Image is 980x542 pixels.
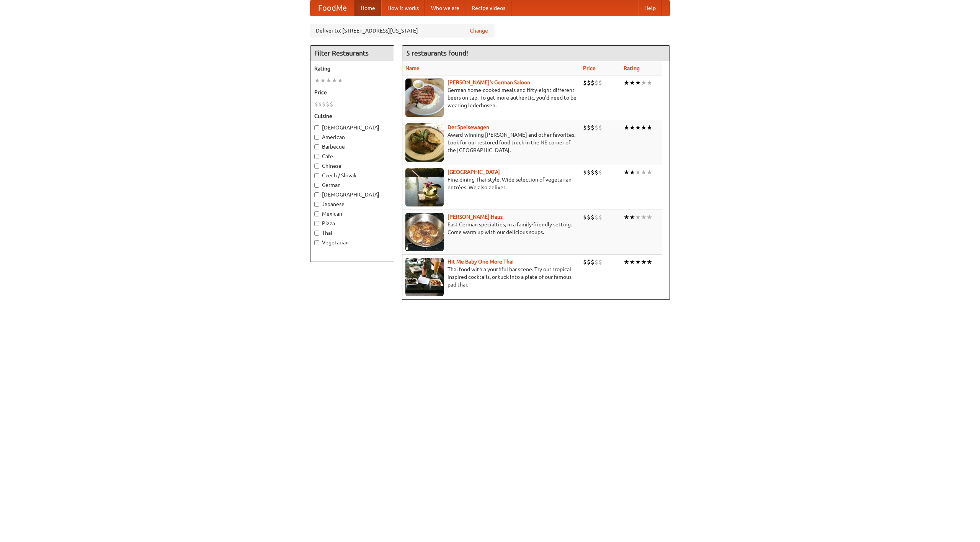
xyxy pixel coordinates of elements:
label: Thai [314,229,390,237]
li: ★ [641,123,647,132]
h5: Cuisine [314,112,390,120]
label: American [314,133,390,141]
li: ★ [624,213,629,221]
li: ★ [624,168,629,177]
a: [GEOGRAPHIC_DATA] [448,169,500,175]
li: ★ [635,258,641,266]
li: ★ [635,213,641,221]
li: ★ [624,79,629,87]
label: German [314,181,390,189]
p: Thai food with a youthful bar scene. Try our tropical inspired cocktails, or tuck into a plate of... [405,265,577,288]
li: $ [322,100,326,108]
li: $ [595,213,598,221]
li: ★ [641,168,647,177]
ng-pluralize: 5 restaurants found! [406,49,468,57]
li: $ [595,123,598,132]
label: Vegetarian [314,239,390,246]
li: $ [598,123,602,132]
li: ★ [629,123,635,132]
a: Home [354,0,381,16]
li: ★ [641,79,647,87]
li: ★ [635,168,641,177]
label: Japanese [314,200,390,208]
input: German [314,183,319,188]
li: $ [318,100,322,108]
label: [DEMOGRAPHIC_DATA] [314,191,390,198]
input: Vegetarian [314,240,319,245]
li: $ [314,100,318,108]
li: ★ [641,258,647,266]
li: $ [598,168,602,177]
p: Fine dining Thai-style. Wide selection of vegetarian entrées. We also deliver. [405,176,577,191]
a: How it works [381,0,425,16]
li: ★ [647,168,652,177]
li: $ [591,123,595,132]
li: $ [595,168,598,177]
li: ★ [624,258,629,266]
li: ★ [337,76,343,85]
li: ★ [629,168,635,177]
li: ★ [332,76,337,85]
a: Hit Me Baby One More Thai [448,259,514,265]
li: $ [326,100,330,108]
img: satay.jpg [405,168,444,206]
li: $ [598,79,602,87]
a: Rating [624,65,640,71]
input: Chinese [314,164,319,169]
input: [DEMOGRAPHIC_DATA] [314,125,319,130]
div: Deliver to: [STREET_ADDRESS][US_STATE] [310,24,494,38]
input: Czech / Slovak [314,173,319,178]
li: $ [587,168,591,177]
li: $ [598,213,602,221]
input: Thai [314,231,319,236]
li: ★ [647,213,652,221]
a: Change [470,27,488,34]
label: Barbecue [314,143,390,151]
input: Cafe [314,154,319,159]
li: ★ [635,79,641,87]
img: speisewagen.jpg [405,123,444,162]
a: Recipe videos [465,0,511,16]
li: ★ [320,76,326,85]
img: kohlhaus.jpg [405,213,444,251]
label: Mexican [314,210,390,218]
li: ★ [314,76,320,85]
p: German home-cooked meals and fifty-eight different beers on tap. To get more authentic, you'd nee... [405,86,577,109]
li: $ [583,258,587,266]
li: ★ [326,76,332,85]
li: $ [583,79,587,87]
li: ★ [641,213,647,221]
b: Der Speisewagen [448,124,489,130]
input: Barbecue [314,144,319,149]
li: ★ [635,123,641,132]
p: East German specialties, in a family-friendly setting. Come warm up with our delicious soups. [405,221,577,236]
a: Name [405,65,420,71]
li: $ [595,258,598,266]
a: [PERSON_NAME]'s German Saloon [448,79,530,85]
li: $ [587,213,591,221]
li: $ [583,123,587,132]
li: $ [587,258,591,266]
input: American [314,135,319,140]
label: Pizza [314,219,390,227]
p: Award-winning [PERSON_NAME] and other favorites. Look for our restored food truck in the NE corne... [405,131,577,154]
li: ★ [629,79,635,87]
li: $ [598,258,602,266]
label: [DEMOGRAPHIC_DATA] [314,124,390,131]
a: FoodMe [310,0,354,16]
input: Mexican [314,211,319,216]
a: Price [583,65,596,71]
a: Help [638,0,662,16]
a: Who we are [425,0,465,16]
li: $ [591,168,595,177]
li: $ [591,79,595,87]
li: ★ [647,258,652,266]
h5: Price [314,88,390,96]
li: $ [591,213,595,221]
li: ★ [624,123,629,132]
label: Cafe [314,152,390,160]
li: $ [587,79,591,87]
li: $ [583,213,587,221]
